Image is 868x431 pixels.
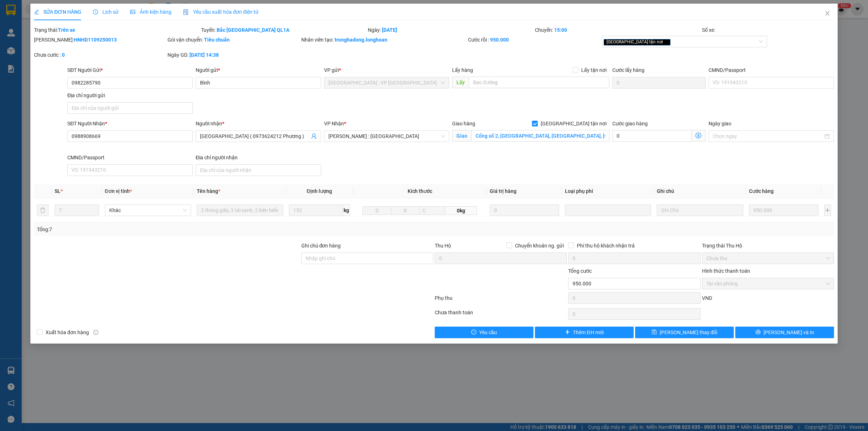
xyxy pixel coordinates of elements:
div: Người gửi [196,66,321,74]
span: dollar-circle [695,133,701,138]
input: Ngày giao [713,132,823,140]
span: Hồ Chí Minh : Kho Quận 12 [328,131,445,142]
th: Loại phụ phí [562,184,654,198]
span: clock-circle [93,9,98,14]
button: save[PERSON_NAME] thay đổi [635,327,734,338]
div: Địa chỉ người gửi [67,91,193,99]
span: Tổng cước [568,268,592,274]
div: [PERSON_NAME]: [34,36,166,44]
b: Tiêu chuẩn [204,37,230,43]
div: SĐT Người Gửi [67,66,193,74]
div: Người nhận [196,120,321,128]
label: Hình thức thanh toán [702,268,750,274]
span: [GEOGRAPHIC_DATA] tận nơi [538,120,609,128]
b: 950.000 [490,37,509,43]
span: Giao hàng [452,121,475,126]
span: close [825,10,830,16]
span: Lấy [452,77,469,88]
button: plusThêm ĐH mới [535,327,634,338]
span: Tại văn phòng [706,278,830,289]
th: Ghi chú [654,184,746,198]
div: Tổng: 7 [37,225,335,233]
input: Ghi chú đơn hàng [301,253,433,264]
span: Cước hàng [749,188,774,194]
span: Yêu cầu xuất hóa đơn điện tử [183,9,259,15]
div: VP gửi [324,66,450,74]
span: printer [756,329,761,335]
span: Thu Hộ [435,243,451,249]
span: edit [34,9,39,14]
b: 15:00 [554,27,567,33]
span: VP Nhận [324,121,344,126]
input: 0 [490,204,559,216]
button: printer[PERSON_NAME] và In [735,327,834,338]
span: plus [565,329,570,335]
input: Địa chỉ của người nhận [196,164,321,176]
b: HNHD1109250013 [74,37,117,43]
span: info-circle [93,330,98,335]
div: SĐT Người Nhận [67,120,193,128]
span: Tên hàng [197,188,220,194]
div: Địa chỉ người nhận [196,154,321,161]
span: picture [130,9,135,14]
span: Hà Nội : VP Hà Đông [328,77,445,88]
div: Trạng thái Thu Hộ [702,242,834,250]
span: [GEOGRAPHIC_DATA] tận nơi [604,39,671,46]
span: save [652,329,657,335]
b: tronghadong.longhoan [335,37,387,43]
span: Chưa thu [706,253,830,264]
span: exclamation-circle [471,329,476,335]
div: Chuyến: [534,26,701,34]
span: [PERSON_NAME] thay đổi [660,328,718,336]
b: Bắc [GEOGRAPHIC_DATA] QL1A [217,27,289,33]
label: Ngày giao [709,121,731,126]
span: Lấy tận nơi [578,66,609,74]
span: Xuất hóa đơn hàng [43,328,92,336]
span: Thêm ĐH mới [573,328,603,336]
span: Phí thu hộ khách nhận trả [574,242,638,250]
div: Cước rồi : [468,36,600,44]
label: Ghi chú đơn hàng [301,243,341,249]
span: Giao [452,130,471,142]
input: D [362,206,391,215]
span: [PERSON_NAME] và In [763,328,814,336]
span: Đơn vị tính [105,188,132,194]
span: Ảnh kiện hàng [130,9,171,15]
span: SỬA ĐƠN HÀNG [34,9,81,15]
b: [DATE] 14:38 [190,52,219,58]
b: [DATE] [382,27,397,33]
span: Giá trị hàng [490,188,516,194]
button: Close [817,4,838,24]
span: Lịch sử [93,9,119,15]
input: C [420,206,446,215]
img: icon [183,9,189,15]
div: Phụ thu [434,294,567,307]
div: Số xe: [701,26,835,34]
span: Kích thước [408,188,432,194]
input: Cước lấy hàng [612,77,706,89]
label: Cước giao hàng [612,121,648,126]
span: Định lượng [307,188,332,194]
div: CMND/Passport [67,154,193,161]
div: CMND/Passport [709,66,834,74]
input: Cước giao hàng [612,130,692,142]
span: SL [55,188,60,194]
span: Yêu cầu [479,328,497,336]
button: exclamation-circleYêu cầu [435,327,533,338]
button: plus [824,204,831,216]
span: user-add [311,133,317,139]
span: close [664,40,668,44]
input: Giao tận nơi [471,130,609,142]
input: Ghi Chú [657,204,743,216]
input: R [391,206,420,215]
div: Ngày GD: [167,51,299,59]
span: Lấy hàng [452,67,473,73]
span: Chuyển khoản ng. gửi [512,242,567,250]
span: Khác [109,205,187,216]
div: Chưa cước : [34,51,166,59]
div: Chưa thanh toán [434,309,567,321]
div: Gói vận chuyển: [167,36,299,44]
input: 0 [749,204,818,216]
span: 0kg [445,206,477,215]
input: Địa chỉ của người gửi [67,102,193,114]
